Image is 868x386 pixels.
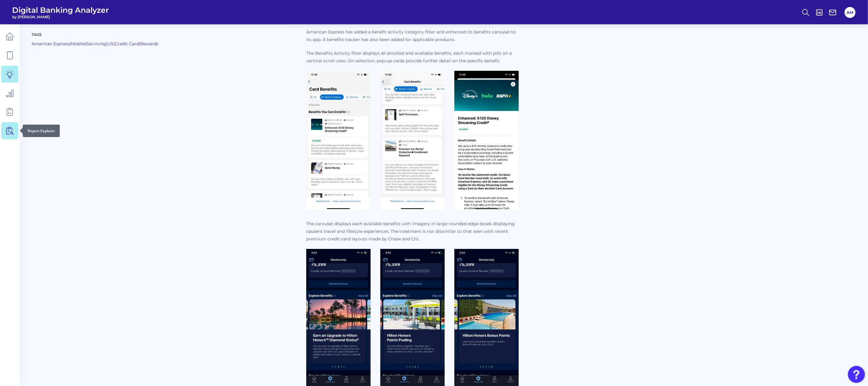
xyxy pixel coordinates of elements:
[306,28,519,43] p: American Express has added a benefit activity category filter and enhanced its benefits carousel ...
[848,366,865,383] button: Open Resource Center
[306,71,371,210] img: Image (7).jpg
[845,7,856,18] button: AM
[23,125,60,137] div: Report Explorer
[32,32,287,37] p: Tags
[380,71,445,210] img: Image (6).jpg
[12,5,109,15] span: Digital Banking Analyzer
[32,41,70,47] a: American Express
[71,41,85,47] a: Mobile
[115,41,139,47] a: Credit Card
[107,41,114,47] a: US
[12,15,109,19] span: by [PERSON_NAME]
[85,41,86,47] span: |
[139,41,140,47] span: |
[306,220,519,243] p: The carousel displays each available benefits with imagery in large rounded edge boxes displaying...
[454,71,519,210] img: Image (5).jpg
[70,41,71,47] span: |
[306,50,519,65] p: The Benefits Activity filter displays all enrolled and available benefits, each marked with pills...
[106,41,107,47] span: |
[114,41,115,47] span: |
[86,41,106,47] a: Servicing
[140,41,158,47] a: Rewards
